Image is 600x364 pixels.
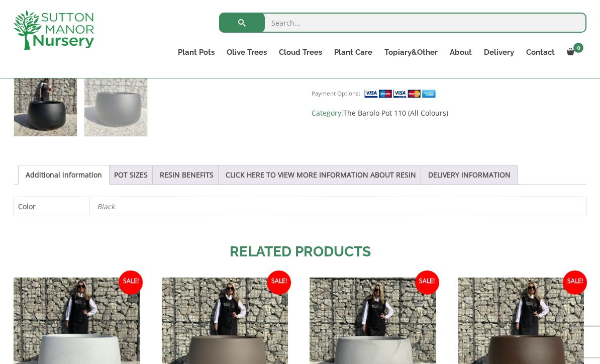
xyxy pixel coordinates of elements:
span: Sale! [563,270,587,295]
table: Product Details [14,197,586,216]
a: The Barolo Pot 110 (All Colours) [343,108,448,118]
a: About [444,45,478,59]
p: Black [97,197,578,216]
a: 0 [561,45,586,59]
small: Payment Options: [312,89,360,97]
a: CLICK HERE TO VIEW MORE INFORMATION ABOUT RESIN [226,165,416,185]
a: Topiary&Other [378,45,444,59]
h2: Related products [14,241,586,262]
a: Cloud Trees [273,45,328,59]
span: Category: [312,107,586,119]
input: Search... [219,13,586,33]
th: Color [14,197,89,216]
a: Additional information [26,165,102,185]
a: Contact [520,45,561,59]
span: 0 [573,43,583,53]
a: DELIVERY INFORMATION [428,165,511,185]
a: Delivery [478,45,520,59]
span: Sale! [119,270,143,295]
span: Sale! [415,270,439,295]
a: POT SIZES [114,165,148,185]
a: Plant Pots [172,45,221,59]
img: The Barolo Pot 110 Colour Black [14,73,77,136]
img: logo [14,10,94,50]
a: Olive Trees [221,45,273,59]
img: The Barolo Pot 110 Colour Black - Image 2 [84,73,147,136]
a: RESIN BENEFITS [160,165,214,185]
span: Sale! [267,270,291,295]
a: Plant Care [328,45,378,59]
img: payment supported [364,88,439,99]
